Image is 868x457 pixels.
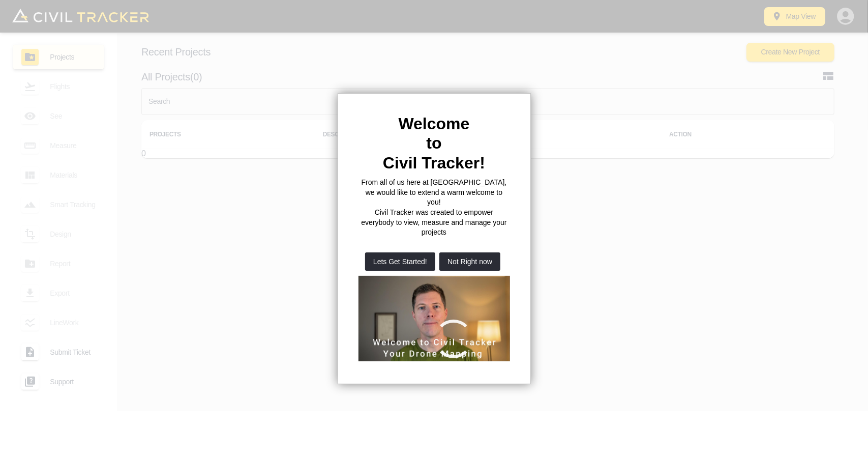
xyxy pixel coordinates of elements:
[358,178,510,208] p: From all of us here at [GEOGRAPHIC_DATA], we would like to extend a warm welcome to you!
[358,153,510,173] h2: Civil Tracker!
[358,133,510,153] h2: to
[365,252,435,271] button: Lets Get Started!
[358,114,510,133] h2: Welcome
[439,252,500,271] button: Not Right now
[358,276,511,361] iframe: Welcome to Civil Tracker
[358,208,510,238] p: Civil Tracker was created to empower everybody to view, measure and manage your projects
